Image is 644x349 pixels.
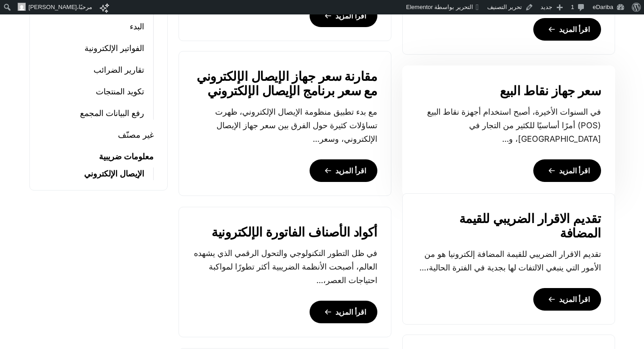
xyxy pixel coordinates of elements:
[416,105,601,146] p: في السنوات الأخيرة، أصبح استخدام أجهزة نقاط البيع (POS) أمرًا أساسيًا للكثير من التجار في [GEOGRA...
[310,5,377,27] a: اقرأ المزيد
[310,301,377,323] a: اقرأ المزيد
[193,70,377,98] a: مقارنة سعر جهاز الإيصال الإلكتروني مع سعر برنامج الإيصال الإلكتروني
[96,85,144,98] a: تكويد المنتجات
[416,247,601,275] p: تقديم الاقرار الضريبي للقيمة المضافة إلكترونيا هو من الأمور التي ينبغي الالتفات لها بجدية في الفت...
[212,225,377,240] a: أكواد الأصناف الفاتورة الإلكترونية
[85,42,144,55] a: الفواتير الإلكترونية
[193,247,377,287] p: في ظل التطور التكنولوجي والتحول الرقمي الذي يشهده العالم، أصبحت الأنظمة الضريبية أكثر تطورًا لموا...
[130,20,144,33] a: البدء
[118,129,154,141] a: غير مصنّف
[533,288,601,311] a: اقرأ المزيد
[84,168,144,180] a: الإيصال الإلكتروني
[533,159,601,182] a: اقرأ المزيد
[80,107,144,120] a: رفع البيانات المجمع
[533,18,601,41] a: اقرأ المزيد
[193,105,377,146] p: مع بدء تطبيق منظومة الإيصال الإلكتروني، ظهرت تساؤلات كثيرة حول الفرق بين سعر جهاز الإيصال الإلكتر...
[406,4,473,10] span: التحرير بواسطة Elementor
[94,64,144,76] a: تقارير الضرائب
[310,159,377,182] a: اقرأ المزيد
[99,150,154,163] a: معلومات ضريبية
[416,212,601,241] a: تقديم الاقرار الضريبي للقيمة المضافة
[500,84,601,98] a: سعر جهاز نقاط البيع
